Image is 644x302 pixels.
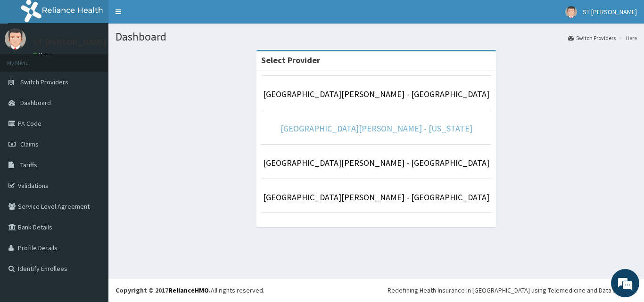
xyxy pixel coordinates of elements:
a: [GEOGRAPHIC_DATA][PERSON_NAME] - [GEOGRAPHIC_DATA] [263,192,489,203]
strong: Select Provider [261,55,320,65]
span: Dashboard [20,98,51,107]
a: Switch Providers [568,34,616,42]
span: ST [PERSON_NAME] [583,8,637,16]
footer: All rights reserved. [108,278,644,302]
strong: Copyright © 2017 . [116,286,211,294]
a: [GEOGRAPHIC_DATA][PERSON_NAME] - [GEOGRAPHIC_DATA] [263,89,489,99]
a: [GEOGRAPHIC_DATA][PERSON_NAME] - [US_STATE] [281,123,472,134]
div: Redefining Heath Insurance in [GEOGRAPHIC_DATA] using Telemedicine and Data Science! [388,286,637,295]
img: User Image [565,6,577,18]
span: Switch Providers [20,78,68,86]
span: Claims [20,140,39,148]
a: [GEOGRAPHIC_DATA][PERSON_NAME] - [GEOGRAPHIC_DATA] [263,157,489,168]
img: User Image [5,28,26,49]
a: Online [33,51,56,58]
a: RelianceHMO [168,286,209,294]
span: Tariffs [20,161,37,169]
li: Here [617,34,637,42]
h1: Dashboard [116,31,637,43]
p: ST [PERSON_NAME] [33,38,107,47]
